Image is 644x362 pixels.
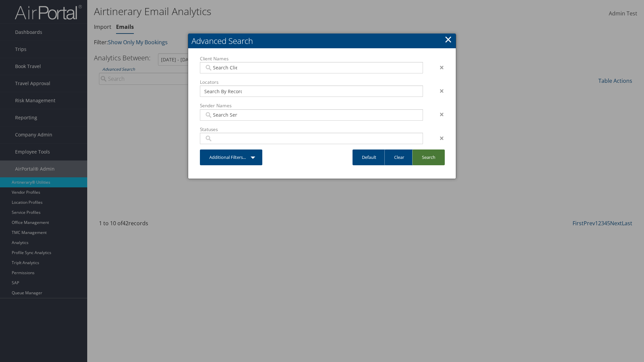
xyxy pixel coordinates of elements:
[412,149,445,165] a: Search
[428,110,449,118] div: ×
[384,149,414,165] a: Clear
[200,149,262,165] a: Additional Filters...
[188,34,456,48] h2: Advanced Search
[204,112,242,118] input: Search Sender
[200,55,423,62] label: Client Names
[428,63,449,71] div: ×
[200,102,423,109] label: Sender Names
[428,134,449,142] div: ×
[204,64,242,71] input: Search Client
[200,126,423,133] label: Statuses
[353,149,386,165] a: Default
[444,33,452,46] a: Close
[428,87,449,95] div: ×
[204,88,242,95] input: Search By Record Locator
[200,79,423,85] label: Locators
